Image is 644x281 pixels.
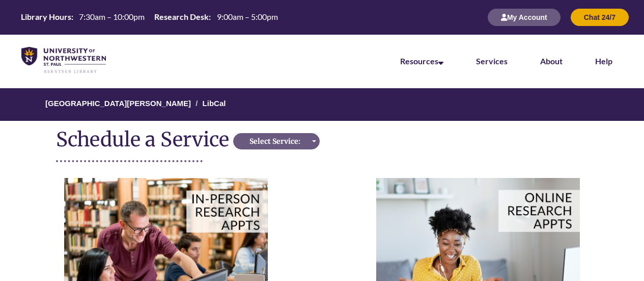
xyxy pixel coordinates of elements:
span: 7:30am – 10:00pm [79,12,145,21]
th: Library Hours: [17,11,75,22]
a: Services [476,56,508,66]
table: Hours Today [17,11,282,22]
a: About [540,56,563,66]
a: Resources [400,56,443,66]
a: Hours Today [17,11,282,23]
button: My Account [488,9,561,26]
span: 9:00am – 5:00pm [217,12,278,21]
div: Select Service: [236,136,314,146]
a: [GEOGRAPHIC_DATA][PERSON_NAME] [45,99,191,108]
a: Help [595,56,612,66]
a: Chat 24/7 [571,13,629,21]
button: Chat 24/7 [571,9,629,26]
a: My Account [488,13,561,21]
nav: Breadcrumb [56,88,588,121]
th: Research Desk: [150,11,212,22]
a: LibCal [203,99,226,108]
button: Select Service: [233,133,320,149]
div: Schedule a Service [56,129,233,150]
img: UNWSP Library Logo [21,47,106,74]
